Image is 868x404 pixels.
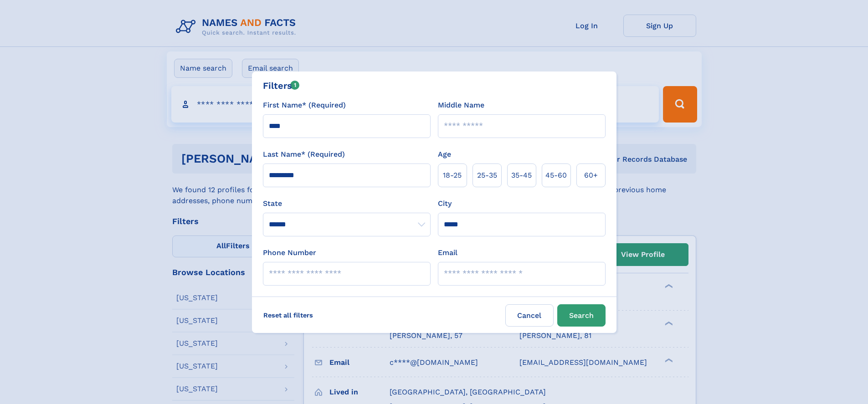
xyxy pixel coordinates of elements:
button: Search [557,304,606,327]
span: 45‑60 [545,170,567,181]
span: 35‑45 [511,170,532,181]
label: State [263,198,431,209]
label: Middle Name [438,100,484,111]
label: Reset all filters [257,304,319,326]
label: Last Name* (Required) [263,149,345,160]
span: 25‑35 [477,170,497,181]
div: Filters [263,79,300,92]
label: First Name* (Required) [263,100,346,111]
label: Email [438,247,457,258]
label: Phone Number [263,247,316,258]
label: City [438,198,452,209]
span: 60+ [584,170,598,181]
label: Cancel [505,304,554,327]
label: Age [438,149,451,160]
span: 18‑25 [443,170,462,181]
